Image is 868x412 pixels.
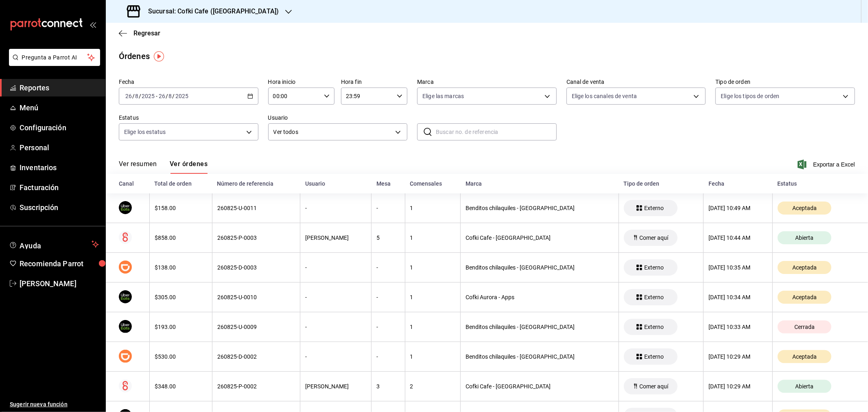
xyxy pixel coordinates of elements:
[217,353,295,360] div: 260825-D-0002
[466,294,614,300] div: Cofki Aurora - Apps
[217,180,295,187] div: Número de referencia
[708,383,767,390] div: [DATE] 10:29 AM
[410,180,456,187] div: Comensales
[273,128,393,136] span: Ver todos
[641,264,667,271] span: Externo
[410,234,456,241] div: 1
[466,324,614,330] div: Benditos chilaquiles - [GEOGRAPHIC_DATA]
[305,324,366,330] div: -
[708,264,767,271] div: [DATE] 10:35 AM
[305,353,366,360] div: -
[166,93,168,99] span: /
[119,29,160,37] button: Regresar
[422,92,464,100] span: Elige las marcas
[636,234,672,241] span: Comer aquí
[217,324,295,330] div: 260825-U-0009
[791,324,818,330] span: Cerrada
[789,353,820,360] span: Aceptada
[305,383,366,390] div: [PERSON_NAME]
[20,239,88,249] span: Ayuda
[376,264,400,271] div: -
[466,205,614,211] div: Benditos chilaquiles - [GEOGRAPHIC_DATA]
[624,180,699,187] div: Tipo de orden
[6,59,100,68] a: Pregunta a Parrot AI
[268,115,408,121] label: Usuario
[20,82,99,93] span: Reportes
[22,53,87,62] span: Pregunta a Parrot AI
[155,264,207,271] div: $138.00
[119,160,157,174] button: Ver resumen
[376,205,400,211] div: -
[170,160,208,174] button: Ver órdenes
[708,205,767,211] div: [DATE] 10:49 AM
[155,353,207,360] div: $530.00
[410,294,456,300] div: 1
[139,93,141,99] span: /
[154,180,207,187] div: Total de orden
[141,93,155,99] input: ----
[466,353,614,360] div: Benditos chilaquiles - [GEOGRAPHIC_DATA]
[641,353,667,360] span: Externo
[305,264,366,271] div: -
[410,324,456,330] div: 1
[466,264,614,271] div: Benditos chilaquiles - [GEOGRAPHIC_DATA]
[708,353,767,360] div: [DATE] 10:29 AM
[20,102,99,113] span: Menú
[155,383,207,390] div: $348.00
[175,93,189,99] input: ----
[305,294,366,300] div: -
[410,205,456,211] div: 1
[20,162,99,173] span: Inventarios
[792,383,817,390] span: Abierta
[466,234,614,241] div: Cofki Cafe - [GEOGRAPHIC_DATA]
[155,324,207,330] div: $193.00
[641,324,667,330] span: Externo
[20,258,99,269] span: Recomienda Parrot
[20,142,99,153] span: Personal
[466,180,614,187] div: Marca
[572,92,637,100] span: Elige los canales de venta
[376,180,400,187] div: Mesa
[217,383,295,390] div: 260825-P-0002
[156,93,157,99] span: -
[641,205,667,211] span: Externo
[135,93,139,99] input: --
[155,205,207,211] div: $158.00
[154,51,164,61] img: Tooltip marker
[799,160,855,169] button: Exportar a Excel
[20,182,99,193] span: Facturación
[217,234,295,241] div: 260825-P-0003
[341,79,407,85] label: Hora fin
[410,383,456,390] div: 2
[119,160,208,174] div: navigation tabs
[158,93,166,99] input: --
[376,383,400,390] div: 3
[789,205,820,211] span: Aceptada
[466,383,614,390] div: Cofki Cafe - [GEOGRAPHIC_DATA]
[436,124,557,140] input: Buscar no. de referencia
[789,294,820,300] span: Aceptada
[125,93,132,99] input: --
[155,234,207,241] div: $858.00
[10,400,99,409] span: Sugerir nueva función
[708,180,768,187] div: Fecha
[217,294,295,300] div: 260825-U-0010
[9,49,100,66] button: Pregunta a Parrot AI
[410,353,456,360] div: 1
[119,50,150,62] div: Órdenes
[20,278,99,289] span: [PERSON_NAME]
[20,122,99,133] span: Configuración
[376,353,400,360] div: -
[376,324,400,330] div: -
[168,93,173,99] input: --
[132,93,135,99] span: /
[410,264,456,271] div: 1
[376,294,400,300] div: -
[778,180,855,187] div: Estatus
[792,234,817,241] span: Abierta
[708,294,767,300] div: [DATE] 10:34 AM
[124,128,166,136] span: Elige los estatus
[20,202,99,213] span: Suscripción
[417,79,557,85] label: Marca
